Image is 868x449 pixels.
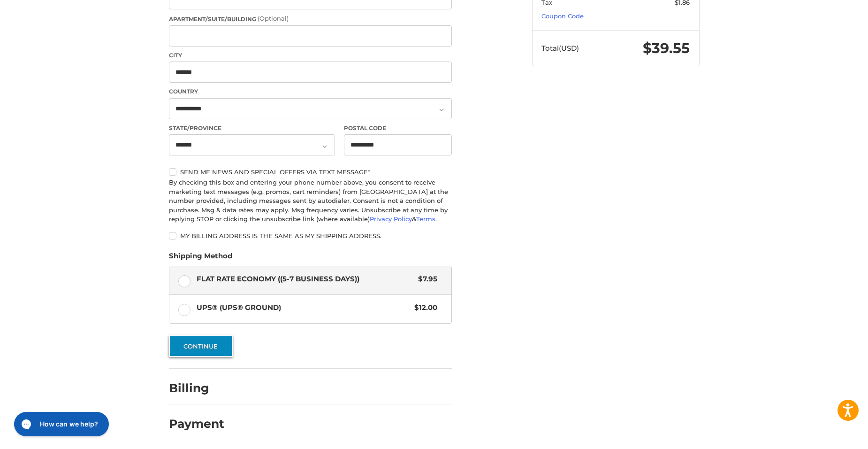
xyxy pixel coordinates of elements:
[197,302,410,313] span: UPS® (UPS® Ground)
[416,215,435,223] a: Terms
[258,15,289,22] small: (Optional)
[541,12,584,20] a: Coupon Code
[9,409,112,440] iframe: Gorgias live chat messenger
[169,381,224,395] h2: Billing
[169,178,452,224] div: By checking this box and entering your phone number above, you consent to receive marketing text ...
[169,124,335,132] label: State/Province
[169,251,232,266] legend: Shipping Method
[541,44,579,53] span: Total (USD)
[197,274,414,285] span: Flat Rate Economy ((5-7 Business Days))
[169,168,452,176] label: Send me news and special offers via text message*
[791,424,868,449] iframe: Google Customer Reviews
[344,124,452,132] label: Postal Code
[169,417,224,431] h2: Payment
[370,215,412,223] a: Privacy Policy
[169,87,452,96] label: Country
[410,302,438,313] span: $12.00
[169,14,452,23] label: Apartment/Suite/Building
[643,39,690,57] span: $39.55
[169,51,452,60] label: City
[169,232,452,240] label: My billing address is the same as my shipping address.
[414,274,438,285] span: $7.95
[169,335,233,357] button: Continue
